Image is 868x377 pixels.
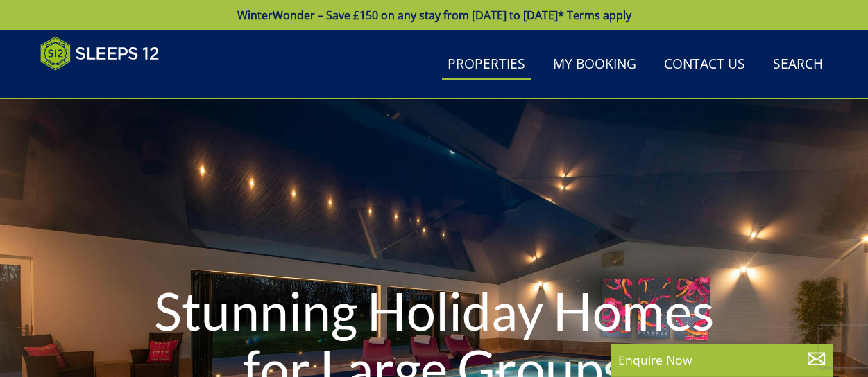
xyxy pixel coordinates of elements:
a: Properties [442,49,531,80]
a: Search [767,49,828,80]
a: Contact Us [658,49,751,80]
iframe: Customer reviews powered by Trustpilot [33,79,179,91]
p: Enquire Now [618,351,826,369]
a: My Booking [547,49,642,80]
img: Sleeps 12 [40,36,160,71]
